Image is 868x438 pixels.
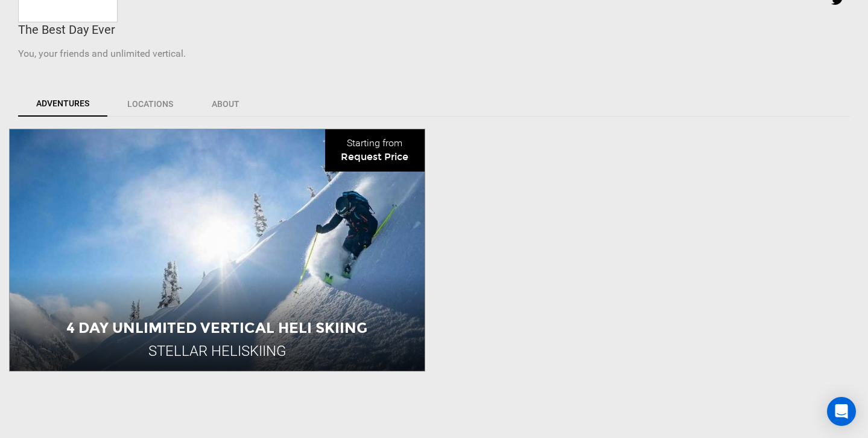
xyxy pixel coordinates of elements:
[109,91,192,117] a: Locations
[18,91,107,117] a: Adventures
[193,91,258,117] a: About
[827,397,856,426] div: Open Intercom Messenger
[18,47,850,61] p: You, your friends and unlimited vertical.
[18,21,850,39] div: The Best Day Ever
